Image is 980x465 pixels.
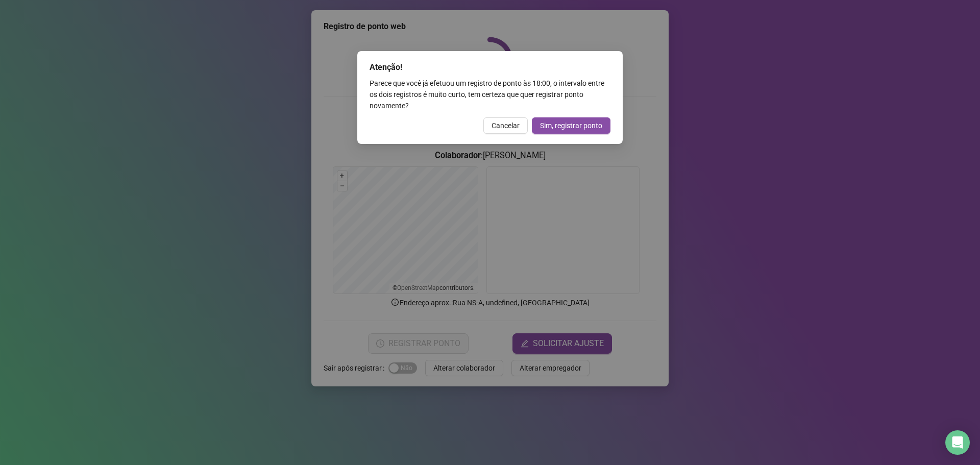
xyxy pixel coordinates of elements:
[492,120,520,131] span: Cancelar
[370,78,610,111] div: Parece que você já efetuou um registro de ponto às 18:00 , o intervalo entre os dois registros é ...
[370,61,610,74] div: Atenção!
[945,430,970,455] div: Open Intercom Messenger
[540,120,602,131] span: Sim, registrar ponto
[532,117,610,134] button: Sim, registrar ponto
[483,117,528,134] button: Cancelar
